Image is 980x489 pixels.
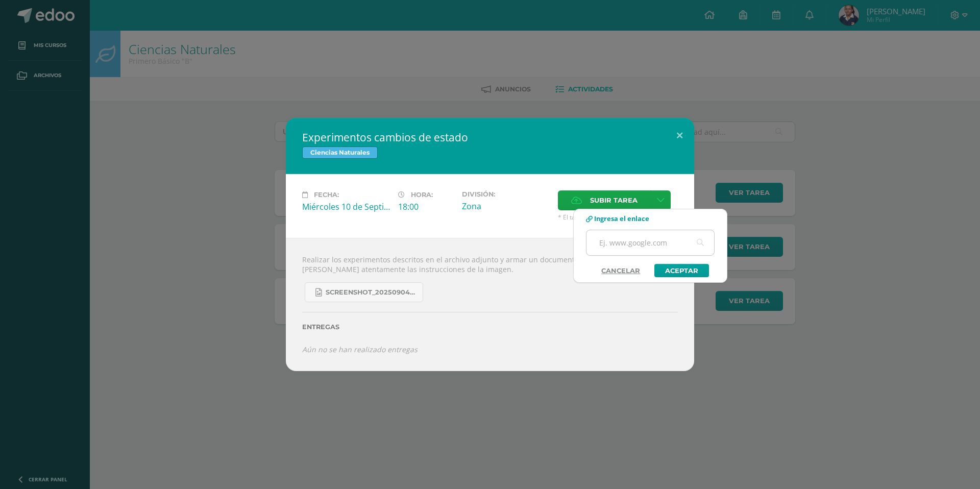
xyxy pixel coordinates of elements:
[302,146,378,159] span: Ciencias Naturales
[654,264,709,277] a: Aceptar
[314,191,339,199] span: Fecha:
[462,201,550,212] div: Zona
[462,190,550,198] label: División:
[326,288,418,297] span: Screenshot_20250904_132635_OneDrive.jpg
[586,230,714,255] input: Ej. www.google.com
[305,282,423,302] a: Screenshot_20250904_132635_OneDrive.jpg
[398,201,454,212] div: 18:00
[302,323,678,331] label: Entregas
[286,238,694,371] div: Realizar los experimentos descritos en el archivo adjunto y armar un documento con las fotos. [PE...
[594,214,649,223] span: Ingresa el enlace
[591,264,650,277] a: Cancelar
[302,201,390,212] div: Miércoles 10 de Septiembre
[411,191,433,199] span: Hora:
[302,130,678,144] h2: Experimentos cambios de estado
[302,345,418,354] i: Aún no se han realizado entregas
[590,191,638,210] span: Subir tarea
[665,118,694,153] button: Close (Esc)
[558,213,678,222] span: * El tamaño máximo permitido es 50 MB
